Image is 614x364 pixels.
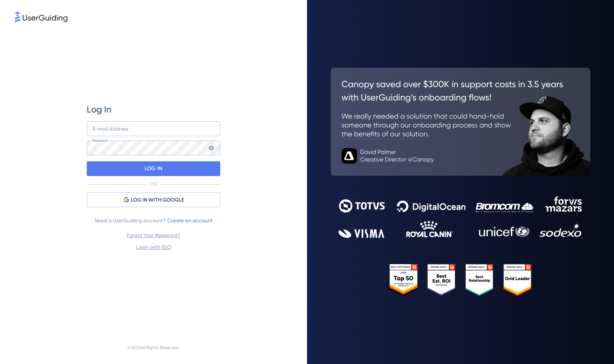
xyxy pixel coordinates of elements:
[87,104,112,115] span: Log In
[15,12,67,22] img: 8faab4ba6bc7696a72372aa768b0286c.svg
[127,232,181,238] a: Forgot Your Password?
[331,68,590,176] img: 26c0aa7c25a843aed4baddd2b5e0fa68.svg
[167,218,212,223] a: Create an account
[131,196,184,205] span: LOG IN WITH GOOGLE
[136,244,171,250] a: Login with SSO
[87,121,220,136] input: example@company.com
[95,216,212,225] span: Need a UserGuiding account?
[389,264,532,296] img: 25303e33045975176eb484905ab012ff.svg
[145,163,162,175] p: LOG IN
[151,181,157,187] p: OR
[339,196,582,238] img: 9302ce2ac39453076f5bc0f2f2ca889b.svg
[127,343,180,352] span: © 2025 All Rights Reserved.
